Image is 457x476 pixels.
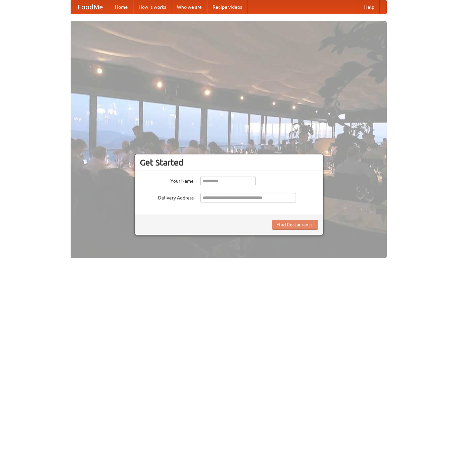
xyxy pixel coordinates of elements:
[110,0,133,14] a: Home
[140,157,318,168] h3: Get Started
[359,0,380,14] a: Help
[272,220,318,230] button: Find Restaurants!
[140,193,194,201] label: Delivery Address
[140,176,194,184] label: Your Name
[172,0,207,14] a: Who we are
[207,0,247,14] a: Recipe videos
[133,0,172,14] a: How it works
[71,0,110,14] a: FoodMe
